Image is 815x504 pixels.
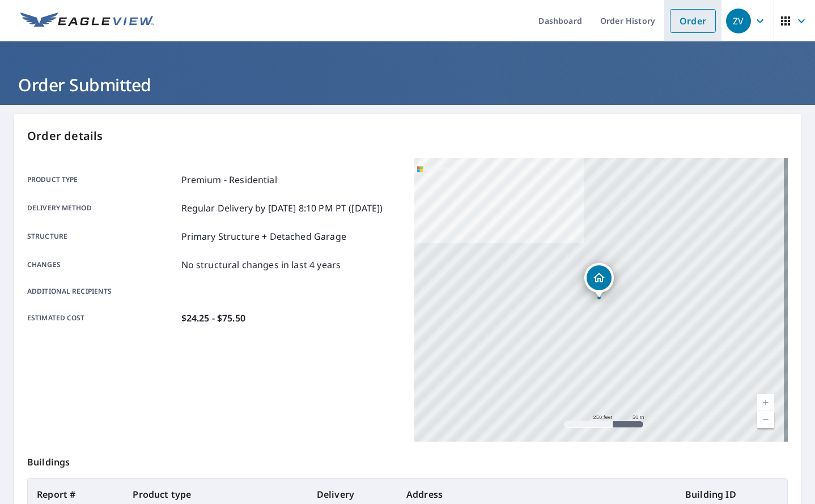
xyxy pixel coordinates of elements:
[181,201,383,215] p: Regular Delivery by [DATE] 8:10 PM PT ([DATE])
[27,230,177,243] p: Structure
[726,9,751,33] div: ZV
[27,442,788,478] p: Buildings
[757,394,774,411] a: Current Level 17, Zoom In
[27,311,177,325] p: Estimated cost
[584,263,614,298] div: Dropped pin, building 1, Residential property, 401 N Hamilton St Lincoln, IL 62656
[181,258,341,272] p: No structural changes in last 4 years
[20,12,154,29] img: EV Logo
[27,258,177,272] p: Changes
[181,311,245,325] p: $24.25 - $75.50
[670,9,716,33] a: Order
[27,173,177,187] p: Product type
[181,173,277,187] p: Premium - Residential
[27,286,177,297] p: Additional recipients
[757,411,774,428] a: Current Level 17, Zoom Out
[181,230,346,243] p: Primary Structure + Detached Garage
[27,128,788,145] p: Order details
[27,201,177,215] p: Delivery method
[14,73,801,96] h1: Order Submitted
